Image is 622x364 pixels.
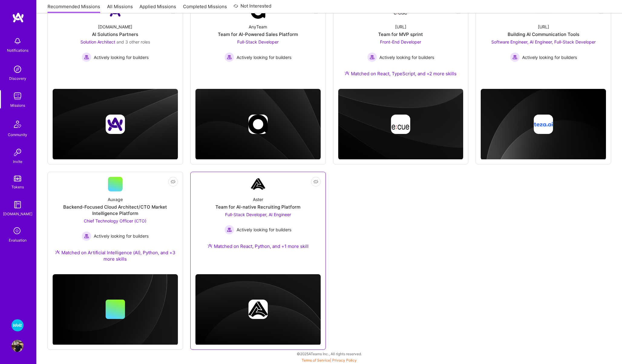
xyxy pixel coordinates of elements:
[224,52,234,62] img: Actively looking for builders
[10,117,25,132] img: Community
[332,358,357,362] a: Privacy Policy
[338,4,463,84] a: Company Logo[URL]Team for MVP sprintFront-End Developer Actively looking for buildersActively loo...
[224,225,234,235] img: Actively looking for builders
[139,3,176,13] a: Applied Missions
[11,199,24,211] img: guide book
[12,12,24,23] img: logo
[9,75,26,82] div: Discovery
[195,177,321,258] a: Company LogoAsterTeam for AI-native Recruiting PlatformFull-Stack Developer, AI Engineer Actively...
[107,3,133,13] a: All Missions
[106,115,125,134] img: Company logo
[10,340,25,352] a: User Avatar
[53,274,178,345] img: cover
[538,24,549,30] div: [URL]
[8,132,27,138] div: Community
[82,52,91,62] img: Actively looking for builders
[395,24,406,30] div: [URL]
[508,31,579,37] div: Building AI Communication Tools
[11,146,24,158] img: Invite
[82,231,91,241] img: Actively looking for builders
[380,39,421,44] span: Front-End Developer
[10,102,25,109] div: Missions
[14,176,21,181] img: tokens
[53,249,178,262] div: Matched on Artificial Intelligence (AI), Python, and +3 more skills
[208,243,212,248] img: Ateam Purple Icon
[195,274,321,345] img: cover
[379,54,434,60] span: Actively looking for builders
[225,212,291,217] span: Full-Stack Developer, AI Engineer
[98,24,132,30] div: [DOMAIN_NAME]
[53,204,178,216] div: Backend-Focused Cloud Architect/CTO Market Intelligence Platform
[11,184,24,190] div: Tokens
[47,3,100,13] a: Recommended Missions
[338,89,463,160] img: cover
[345,71,349,76] img: Ateam Purple Icon
[253,196,263,203] div: Aster
[94,233,149,239] span: Actively looking for builders
[522,54,577,60] span: Actively looking for builders
[367,52,377,62] img: Actively looking for builders
[237,54,291,60] span: Actively looking for builders
[345,70,457,77] div: Matched on React, TypeScript, and +2 more skills
[302,358,330,362] a: Terms of Service
[534,115,553,134] img: Company logo
[3,211,32,217] div: [DOMAIN_NAME]
[208,243,309,249] div: Matched on React, Python, and +1 more skill
[481,89,606,160] img: cover
[248,300,268,319] img: Company logo
[11,319,24,331] img: Wolt - Fintech: Payments Expansion Team
[237,39,279,44] span: Full-Stack Developer
[510,52,520,62] img: Actively looking for builders
[36,346,622,361] div: © 2025 ATeams Inc., All rights reserved.
[183,3,227,13] a: Completed Missions
[13,158,22,165] div: Invite
[248,115,268,134] img: Company logo
[11,90,24,102] img: teamwork
[108,196,123,203] div: Auxage
[55,250,60,255] img: Ateam Purple Icon
[249,24,267,30] div: AnyTeam
[302,358,357,362] span: |
[84,218,146,223] span: Chief Technology Officer (CTO)
[80,39,115,44] span: Solution Architect
[391,115,410,134] img: Company logo
[251,177,265,191] img: Company Logo
[53,4,178,79] a: Company Logo[DOMAIN_NAME]AI Solutions PartnersSolution Architect and 3 other rolesActively lookin...
[53,177,178,269] a: AuxageBackend-Focused Cloud Architect/CTO Market Intelligence PlatformChief Technology Officer (C...
[218,31,298,37] div: Team for AI-Powered Sales Platform
[92,31,138,37] div: AI Solutions Partners
[116,39,150,44] span: and 3 other roles
[195,89,321,160] img: cover
[234,2,271,13] a: Not Interested
[237,226,291,233] span: Actively looking for builders
[53,89,178,160] img: cover
[215,204,300,210] div: Team for AI-native Recruiting Platform
[12,226,23,237] i: icon SelectionTeam
[9,237,27,243] div: Evaluation
[378,31,423,37] div: Team for MVP sprint
[313,179,318,184] i: icon EyeClosed
[94,54,149,60] span: Actively looking for builders
[171,179,175,184] i: icon EyeClosed
[7,47,28,54] div: Notifications
[11,340,24,352] img: User Avatar
[10,319,25,331] a: Wolt - Fintech: Payments Expansion Team
[11,63,24,75] img: discovery
[11,35,24,47] img: bell
[491,39,596,44] span: Software Engineer, AI Engineer, Full-Stack Developer
[195,4,321,79] a: Company LogoAnyTeamTeam for AI-Powered Sales PlatformFull-Stack Developer Actively looking for bu...
[481,4,606,79] a: Company Logo[URL]Building AI Communication ToolsSoftware Engineer, AI Engineer, Full-Stack Develo...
